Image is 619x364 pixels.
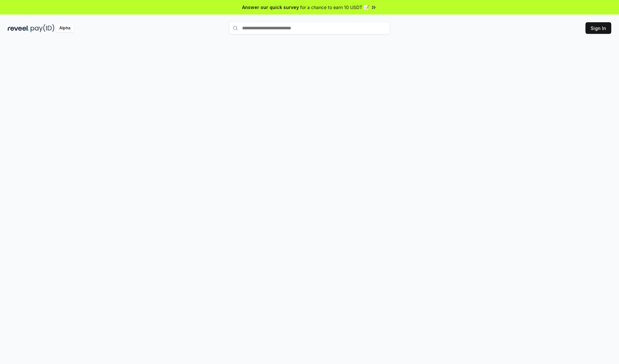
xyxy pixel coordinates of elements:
button: Sign In [585,22,611,34]
div: Alpha [56,24,74,32]
span: for a chance to earn 10 USDT 📝 [300,4,369,11]
span: Answer our quick survey [242,4,299,11]
img: reveel_dark [8,24,29,32]
img: pay_id [31,24,54,32]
